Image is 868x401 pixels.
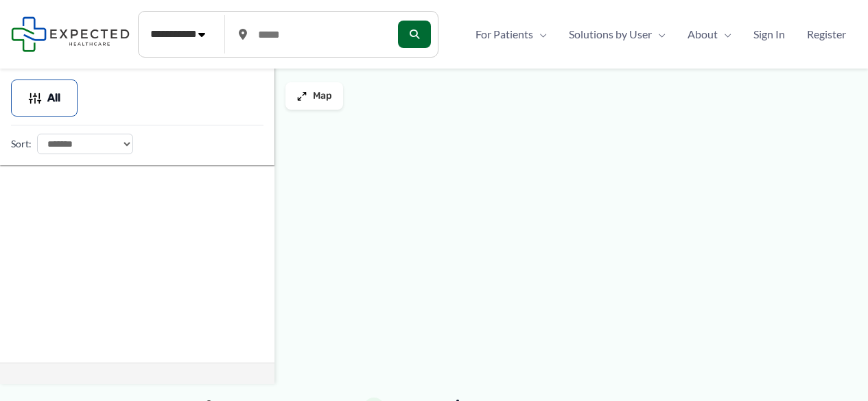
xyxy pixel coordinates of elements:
[285,82,343,110] button: Map
[313,90,332,102] span: Map
[465,24,558,45] a: For PatientsMenu Toggle
[476,24,533,45] span: For Patients
[569,24,652,45] span: Solutions by User
[533,24,547,45] span: Menu Toggle
[677,24,742,45] a: AboutMenu Toggle
[742,24,796,45] a: Sign In
[11,80,78,117] button: All
[28,91,42,105] img: Filter
[807,24,846,45] span: Register
[753,24,785,45] span: Sign In
[796,24,857,45] a: Register
[688,24,718,45] span: About
[652,24,666,45] span: Menu Toggle
[718,24,731,45] span: Menu Toggle
[11,16,130,51] img: Expected Healthcare Logo - side, dark font, small
[47,93,60,103] span: All
[11,135,32,153] label: Sort:
[296,90,307,101] img: Maximize
[558,24,677,45] a: Solutions by UserMenu Toggle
